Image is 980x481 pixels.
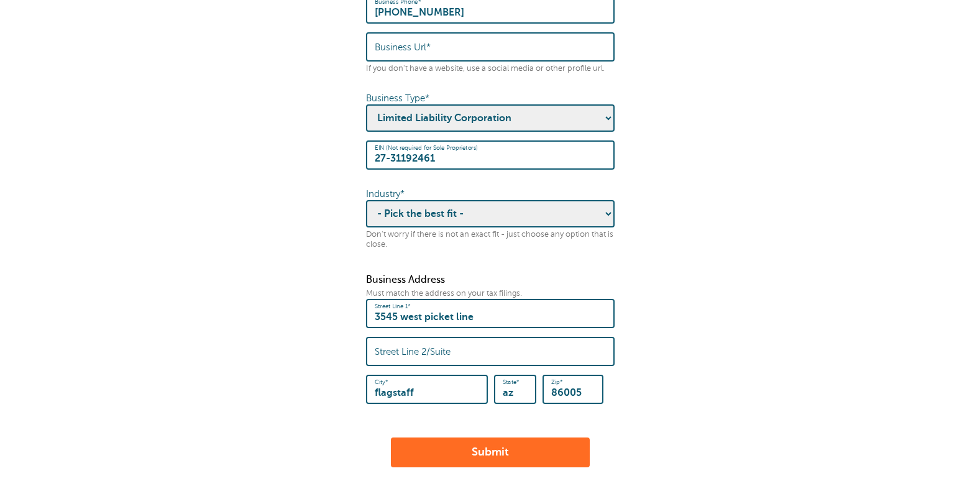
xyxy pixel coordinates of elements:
[366,289,615,298] p: Must match the address on your tax filings.
[366,64,615,73] p: If you don't have a website, use a social media or other profile url.
[375,346,451,357] label: Street Line 2/Suite
[391,437,590,467] button: Submit
[375,303,411,310] label: Street Line 1*
[375,42,431,53] label: Business Url*
[503,378,520,386] label: State*
[366,93,429,103] label: Business Type*
[366,230,615,249] p: Don't worry if there is not an exact fit - just choose any option that is close.
[366,274,615,286] p: Business Address
[366,189,405,199] label: Industry*
[375,144,478,152] label: EIN (Not required for Sole Proprietors)
[375,378,388,386] label: City*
